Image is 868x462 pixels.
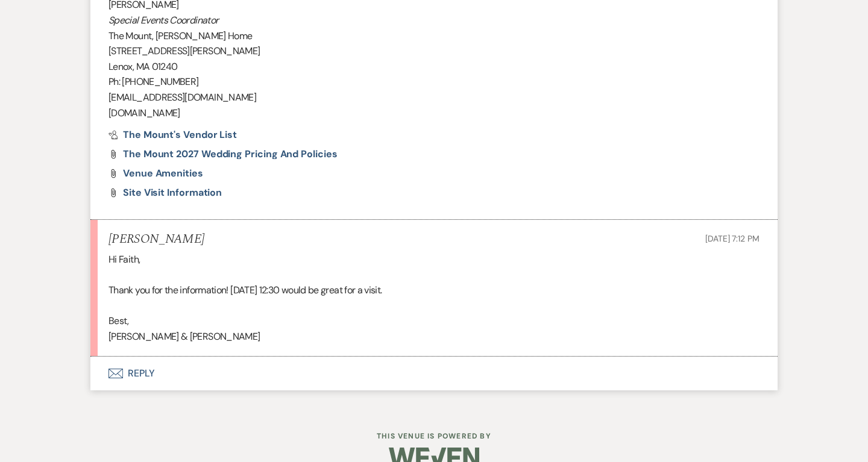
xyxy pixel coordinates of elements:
[123,167,203,179] span: Venue Amenities
[108,14,218,27] em: Special Events Coordinator
[123,186,222,199] span: Site Visit Information
[108,30,252,42] span: The Mount, [PERSON_NAME] Home
[108,60,177,73] span: Lenox, MA 01240
[108,232,204,247] h5: [PERSON_NAME]
[123,169,203,178] a: Venue Amenities
[108,75,198,88] span: Ph: [PHONE_NUMBER]
[123,128,237,141] span: The Mount's Vendor List
[123,188,222,198] a: Site Visit Information
[123,149,338,159] a: The Mount 2027 Wedding Pricing and Policies
[705,233,759,244] span: [DATE] 7:12 PM
[108,313,759,329] p: Best,
[90,357,778,390] button: Reply
[108,329,759,345] p: [PERSON_NAME] & [PERSON_NAME]
[108,252,759,267] p: Hi Faith,
[108,130,237,140] a: The Mount's Vendor List
[108,45,260,57] span: [STREET_ADDRESS][PERSON_NAME]
[108,91,256,104] span: [EMAIL_ADDRESS][DOMAIN_NAME]
[123,148,338,160] span: The Mount 2027 Wedding Pricing and Policies
[108,107,180,119] span: [DOMAIN_NAME]
[108,283,759,298] p: Thank you for the information! [DATE] 12:30 would be great for a visit.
